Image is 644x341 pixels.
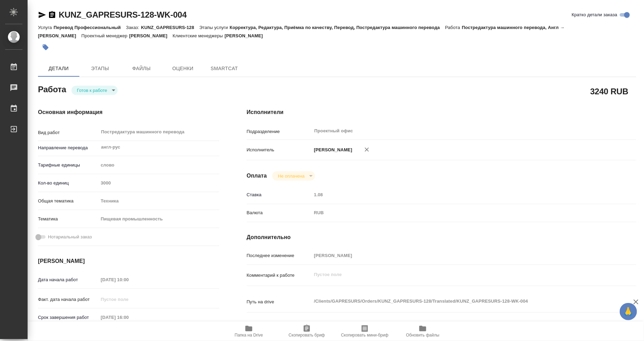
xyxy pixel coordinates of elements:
[247,108,636,116] h4: Исполнители
[98,195,219,207] div: Техника
[125,64,158,73] span: Файлы
[166,64,199,73] span: Оценки
[71,86,118,95] div: Готов к работе
[38,216,98,222] p: Тематика
[38,276,98,283] p: Дата начала работ
[247,146,312,153] p: Исполнитель
[289,333,325,338] span: Скопировать бриф
[445,25,462,30] p: Работа
[38,40,53,55] button: Добавить тэг
[247,299,312,305] p: Путь на drive
[620,303,637,320] button: 🙏
[38,314,98,321] p: Срок завершения работ
[247,172,267,180] h4: Оплата
[129,33,173,38] p: [PERSON_NAME]
[38,162,98,169] p: Тарифные единицы
[208,64,241,73] span: SmartCat
[173,33,225,38] p: Клиентские менеджеры
[98,159,219,171] div: слово
[623,304,634,319] span: 🙏
[312,295,604,307] textarea: /Clients/GAPRESURS/Orders/KUNZ_GAPRESURS-128/Translated/KUNZ_GAPRESURS-128-WK-004
[225,33,268,38] p: [PERSON_NAME]
[98,178,219,188] input: Пустое поле
[247,209,312,216] p: Валюта
[312,190,604,200] input: Пустое поле
[247,233,636,241] h4: Дополнительно
[341,333,388,338] span: Скопировать мини-бриф
[98,275,159,285] input: Пустое поле
[38,257,219,265] h4: [PERSON_NAME]
[336,322,394,341] button: Скопировать мини-бриф
[199,25,230,30] p: Этапы услуги
[98,213,219,225] div: Пищевая промышленность
[312,207,604,219] div: RUB
[272,171,315,181] div: Готов к работе
[38,25,53,30] p: Услуга
[247,191,312,198] p: Ставка
[278,322,336,341] button: Скопировать бриф
[572,11,617,18] span: Кратко детали заказа
[38,180,98,187] p: Кол-во единиц
[38,296,98,303] p: Факт. дата начала работ
[59,10,187,19] a: KUNZ_GAPRESURS-128-WK-004
[406,333,440,338] span: Обновить файлы
[247,128,312,135] p: Подразделение
[38,144,98,151] p: Направление перевода
[75,87,109,93] button: Готов к работе
[126,25,141,30] p: Заказ:
[98,294,159,304] input: Пустое поле
[141,25,199,30] p: KUNZ_GAPRESURS-128
[48,11,56,19] button: Скопировать ссылку
[312,146,352,153] p: [PERSON_NAME]
[247,252,312,259] p: Последнее изменение
[38,129,98,136] p: Вид работ
[220,322,278,341] button: Папка на Drive
[42,64,75,73] span: Детали
[312,250,604,261] input: Пустое поле
[81,33,129,38] p: Проектный менеджер
[38,83,66,95] h2: Работа
[230,25,445,30] p: Корректура, Редактура, Приёмка по качеству, Перевод, Постредактура машинного перевода
[38,108,219,116] h4: Основная информация
[276,173,306,179] button: Не оплачена
[48,234,92,240] span: Нотариальный заказ
[53,25,126,30] p: Перевод Профессиональный
[394,322,452,341] button: Обновить файлы
[359,142,374,157] button: Удалить исполнителя
[235,333,263,338] span: Папка на Drive
[98,312,159,322] input: Пустое поле
[84,64,117,73] span: Этапы
[38,198,98,205] p: Общая тематика
[38,11,46,19] button: Скопировать ссылку для ЯМессенджера
[247,272,312,279] p: Комментарий к работе
[591,85,628,97] h2: 3240 RUB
